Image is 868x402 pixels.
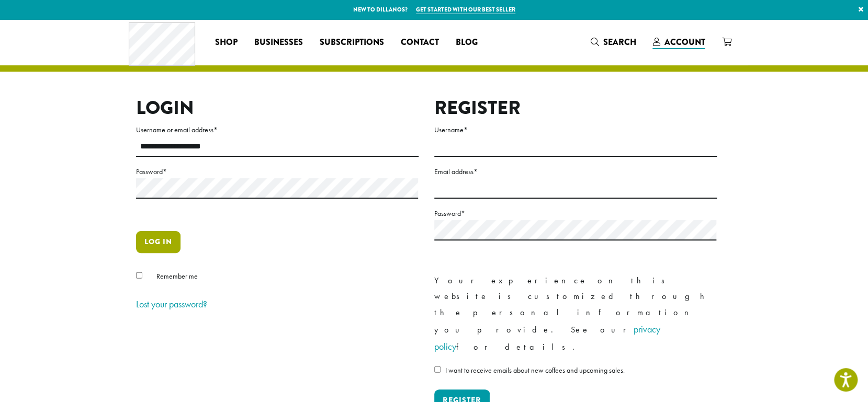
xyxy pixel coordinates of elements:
[603,36,636,48] span: Search
[434,273,717,355] p: Your experience on this website is customized through the personal information you provide. See o...
[456,36,478,49] span: Blog
[254,36,303,49] span: Businesses
[434,323,660,353] a: privacy policy
[664,36,705,48] span: Account
[434,207,717,220] label: Password
[136,231,181,253] button: Log in
[445,365,624,375] span: I want to receive emails about new coffees and upcoming sales.
[320,36,384,49] span: Subscriptions
[136,165,419,178] label: Password
[136,298,207,310] a: Lost your password?
[401,36,439,49] span: Contact
[434,97,717,119] h2: Register
[136,123,419,136] label: Username or email address
[434,123,717,136] label: Username
[215,36,238,49] span: Shop
[416,5,515,14] a: Get started with our best seller
[156,271,198,281] span: Remember me
[207,34,246,51] a: Shop
[434,366,441,373] input: I want to receive emails about new coffees and upcoming sales.
[582,33,644,51] a: Search
[136,97,419,119] h2: Login
[434,165,717,178] label: Email address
